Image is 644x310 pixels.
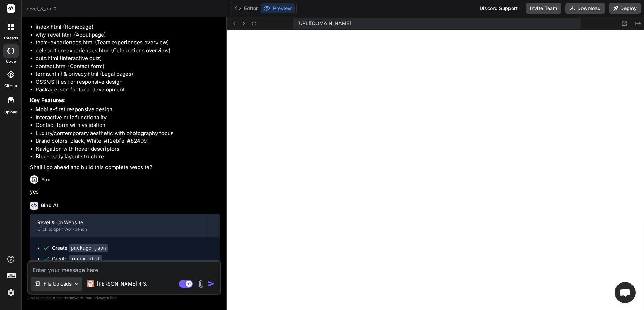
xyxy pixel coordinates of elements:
button: Download [565,3,605,14]
label: Upload [4,109,17,115]
strong: Key Features [30,97,64,104]
li: team-experiences.html (Team experiences overview) [36,39,220,47]
span: privacy [94,296,106,300]
label: code [6,59,16,65]
img: settings [5,287,17,299]
li: index.html (Homepage) [36,23,220,31]
button: Revel & Co WebsiteClick to open Workbench [30,214,208,237]
label: GitHub [4,83,17,89]
p: Always double-check its answers. Your in Bind [27,295,221,301]
li: CSS/JS files for responsive design [36,78,220,86]
li: terms.html & privacy.html (Legal pages) [36,70,220,78]
div: Discord Support [475,3,522,14]
li: Package.json for local development [36,86,220,94]
li: why-revel.html (About page) [36,31,220,39]
code: index.html [69,255,102,263]
div: Create [52,255,102,263]
li: contact.html (Contact form) [36,62,220,70]
p: [PERSON_NAME] 4 S.. [97,280,149,287]
span: revel_&_co [27,5,57,12]
code: package.json [69,244,108,252]
div: Click to open Workbench [37,227,201,232]
button: Invite Team [526,3,561,14]
div: Create [52,244,108,252]
span: [URL][DOMAIN_NAME] [297,20,351,27]
button: Editor [232,3,261,13]
img: Claude 4 Sonnet [87,280,94,287]
img: attachment [197,280,205,288]
li: celebration-experiences.html (Celebrations overview) [36,47,220,55]
div: Revel & Co Website [37,219,201,226]
button: Deploy [609,3,641,14]
h6: You [41,176,51,183]
iframe: Preview [227,30,644,310]
li: Mobile-first responsive design [36,106,220,114]
li: quiz.html (Interactive quiz) [36,54,220,62]
label: threads [3,35,18,41]
img: icon [208,280,215,287]
p: yes [30,188,220,196]
img: Pick Models [74,281,80,287]
p: : [30,97,220,105]
li: Blog-ready layout structure [36,153,220,161]
p: File Uploads [44,280,72,287]
li: Interactive quiz functionality [36,114,220,122]
p: Shall I go ahead and build this complete website? [30,164,220,172]
li: Brand colors: Black, White, #f2ebfe, #824091 [36,137,220,145]
div: Open chat [615,282,636,303]
li: Navigation with hover descriptors [36,145,220,153]
h6: Bind AI [41,202,58,209]
button: Preview [261,3,295,13]
li: Luxury/contemporary aesthetic with photography focus [36,129,220,137]
li: Contact form with validation [36,121,220,129]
